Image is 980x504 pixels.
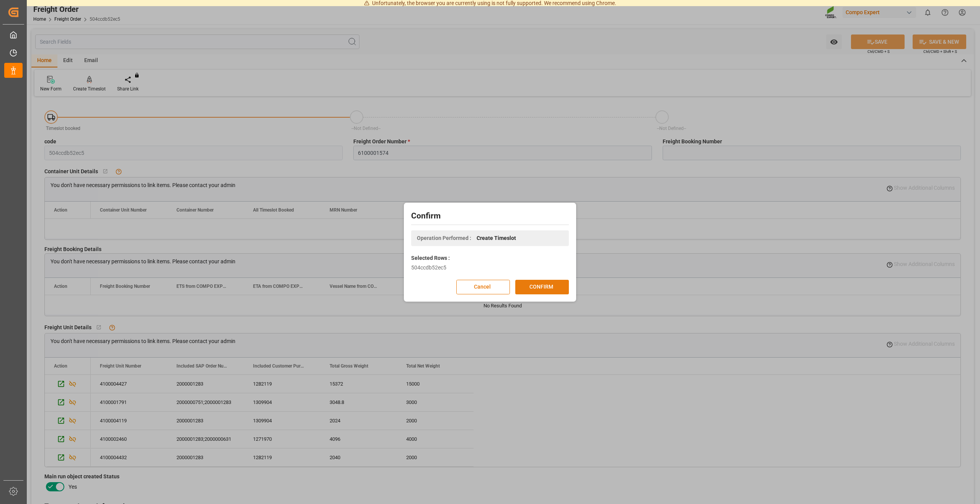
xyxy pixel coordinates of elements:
button: CONFIRM [515,280,569,294]
h2: Confirm [411,210,569,222]
span: Create Timeslot [477,234,516,242]
span: Operation Performed : [417,234,471,242]
div: 504ccdb52ec5 [411,264,569,272]
label: Selected Rows : [411,254,450,262]
button: Cancel [456,280,510,294]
